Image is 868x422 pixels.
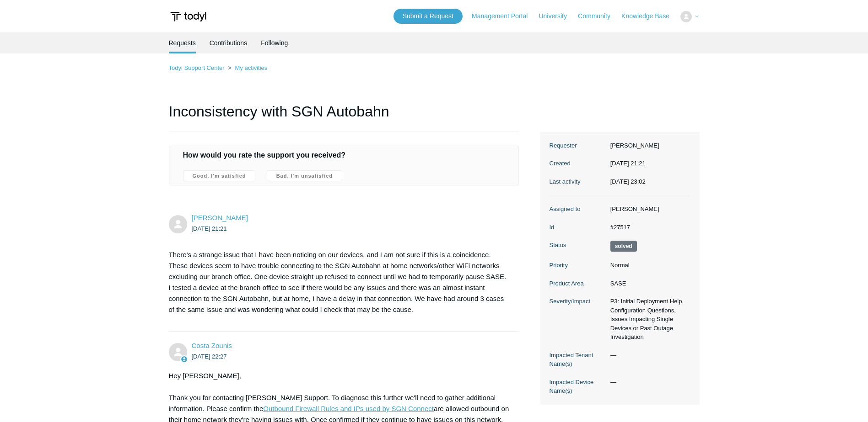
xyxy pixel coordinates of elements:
[606,279,690,288] dd: SASE
[192,225,227,232] time: 2025-08-18T21:21:07Z
[606,378,690,387] dd: —
[169,249,510,315] p: There's a strange issue that I have been noticing on our devices, and I am not sure if this is a ...
[550,205,606,214] dt: Assigned to
[183,150,505,161] h4: How would you rate the support you received?
[226,64,267,71] li: My activities
[610,178,646,185] time: 2025-08-27T23:02:08+00:00
[550,351,606,369] dt: Impacted Tenant Name(s)
[606,223,690,232] dd: #27517
[169,100,519,132] h1: Inconsistency with SGN Autobahn
[235,64,267,71] a: My activities
[192,353,227,360] time: 2025-08-18T22:27:13Z
[261,32,288,53] a: Following
[267,170,342,181] label: Bad, I'm unsatisfied
[539,11,576,21] a: University
[610,160,646,167] time: 2025-08-18T21:21:07+00:00
[550,159,606,168] dt: Created
[192,214,248,222] span: Rick Sunwoo
[606,205,690,214] dd: [PERSON_NAME]
[169,64,226,71] li: Todyl Support Center
[550,378,606,396] dt: Impacted Device Name(s)
[550,241,606,250] dt: Status
[169,64,225,71] a: Todyl Support Center
[550,261,606,270] dt: Priority
[550,223,606,232] dt: Id
[606,261,690,270] dd: Normal
[169,32,196,53] li: Requests
[210,32,248,53] a: Contributions
[169,8,208,25] img: Todyl Support Center Help Center home page
[192,342,232,349] a: Costa Zounis
[550,297,606,306] dt: Severity/Impact
[610,241,637,252] span: This request has been solved
[578,11,620,21] a: Community
[550,177,606,186] dt: Last activity
[550,141,606,150] dt: Requester
[550,279,606,288] dt: Product Area
[621,11,679,21] a: Knowledge Base
[394,9,463,24] a: Submit a Request
[263,405,434,412] a: Outbound Firewall Rules and IPs used by SGN Connect
[183,170,256,181] label: Good, I'm satisfied
[192,214,248,222] a: [PERSON_NAME]
[472,11,537,21] a: Management Portal
[606,351,690,360] dd: —
[606,141,690,150] dd: [PERSON_NAME]
[606,297,690,342] dd: P3: Initial Deployment Help, Configuration Questions, Issues Impacting Single Devices or Past Out...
